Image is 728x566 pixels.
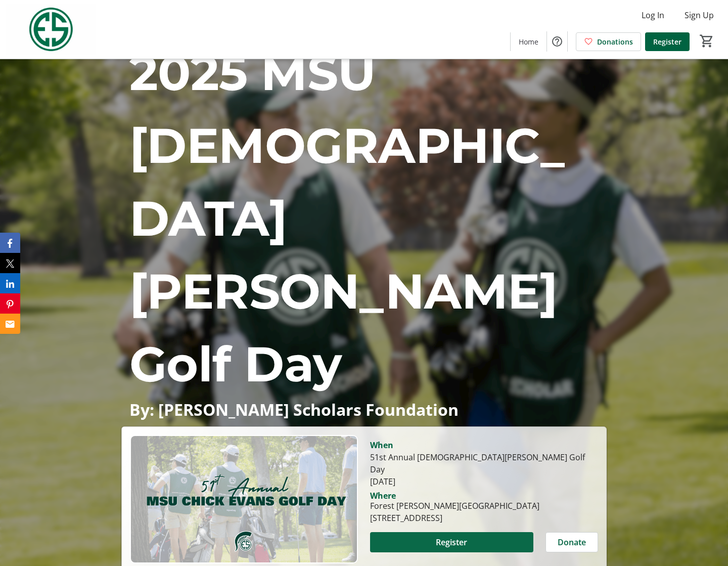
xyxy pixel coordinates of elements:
[545,532,598,552] button: Donate
[370,532,533,552] button: Register
[685,9,714,21] span: Sign Up
[129,43,565,394] span: 2025 MSU [DEMOGRAPHIC_DATA][PERSON_NAME] Golf Day
[698,32,716,50] button: Cart
[547,31,567,52] button: Help
[576,32,641,51] a: Donations
[436,536,467,548] span: Register
[645,32,690,51] a: Register
[642,9,664,21] span: Log In
[511,32,547,51] a: Home
[370,500,539,512] div: Forest [PERSON_NAME][GEOGRAPHIC_DATA]
[370,492,396,500] div: Where
[130,435,358,563] img: Campaign CTA Media Photo
[676,7,722,23] button: Sign Up
[519,36,538,47] span: Home
[558,536,586,548] span: Donate
[129,401,599,418] p: By: [PERSON_NAME] Scholars Foundation
[633,7,672,23] button: Log In
[653,36,681,47] span: Register
[6,4,96,55] img: Evans Scholars Foundation's Logo
[597,36,633,47] span: Donations
[370,439,393,451] div: When
[370,512,539,524] div: [STREET_ADDRESS]
[370,451,598,488] div: 51st Annual [DEMOGRAPHIC_DATA][PERSON_NAME] Golf Day [DATE]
